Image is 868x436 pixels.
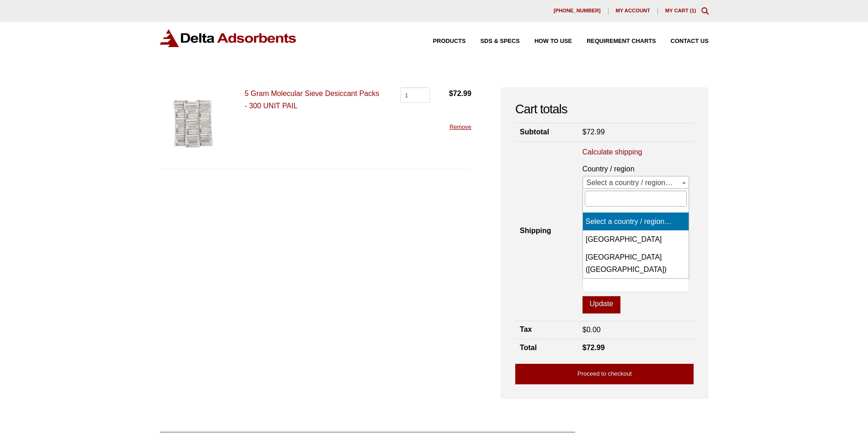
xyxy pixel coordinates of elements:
[515,102,694,117] h2: Cart totals
[534,38,572,44] span: How to Use
[671,38,709,44] span: Contact Us
[546,7,609,15] a: [PHONE_NUMBER]
[515,364,694,384] a: Proceed to checkout
[520,38,572,44] a: How to Use
[582,344,605,351] bdi: 72.99
[691,8,694,13] span: 1
[583,176,689,189] span: Select a country / region…
[582,296,620,314] button: Update
[665,8,696,13] a: My Cart (1)
[656,38,709,44] a: Contact Us
[583,230,689,248] li: [GEOGRAPHIC_DATA]
[449,123,471,130] a: Remove this item
[582,326,587,334] span: $
[583,248,689,278] li: [GEOGRAPHIC_DATA] ([GEOGRAPHIC_DATA])
[572,38,656,44] a: Requirement Charts
[515,321,578,339] th: Tax
[160,29,297,47] img: Delta Adsorbents
[582,163,690,175] label: Country / region
[616,8,650,13] span: My account
[609,7,658,15] a: My account
[583,213,689,230] li: Select a country / region…
[418,38,466,44] a: Products
[582,326,601,334] bdi: 0.00
[244,90,379,110] a: 5 Gram Molecular Sieve Desiccant Packs - 300 UNIT PAIL
[433,38,466,44] span: Products
[582,176,690,189] span: Select a country / region…
[160,87,226,154] img: 5 Gram Molecular Sieve Desiccant Packs - 300 UNIT PAIL
[582,344,587,351] span: $
[582,128,587,136] span: $
[701,7,709,15] div: Toggle Modal Content
[480,38,520,44] span: SDS & SPECS
[587,38,656,44] span: Requirement Charts
[515,141,578,321] th: Shipping
[449,90,471,97] bdi: 72.99
[400,87,430,103] input: Product quantity
[515,123,578,141] th: Subtotal
[582,147,642,157] a: Calculate shipping
[449,90,453,97] span: $
[582,128,605,136] bdi: 72.99
[515,339,578,357] th: Total
[554,8,601,13] span: [PHONE_NUMBER]
[466,38,520,44] a: SDS & SPECS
